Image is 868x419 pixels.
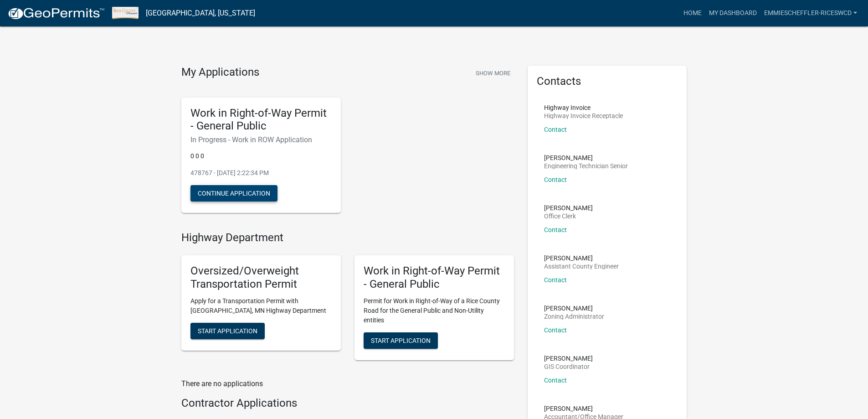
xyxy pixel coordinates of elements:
span: Start Application [371,336,431,344]
p: [PERSON_NAME] [544,155,628,161]
p: 0 0 0 [190,151,332,161]
p: [PERSON_NAME] [544,305,604,311]
h5: Work in Right-of-Way Permit - General Public [190,107,332,133]
h5: Contacts [537,75,678,88]
p: GIS Coordinator [544,363,593,370]
wm-workflow-list-section: Contractor Applications [181,397,514,414]
p: Zoning Administrator [544,313,604,320]
span: Start Application [198,327,257,334]
p: Engineering Technician Senior [544,163,628,169]
a: Contact [544,226,567,233]
button: Start Application [190,323,265,339]
p: [PERSON_NAME] [544,405,623,412]
p: 478767 - [DATE] 2:22:34 PM [190,168,332,178]
p: There are no applications [181,378,514,389]
h4: Highway Department [181,231,514,244]
h6: In Progress - Work in ROW Application [190,135,332,144]
a: Contact [544,126,567,133]
a: Contact [544,377,567,384]
p: Permit for Work in Right-of-Way of a Rice County Road for the General Public and Non-Utility enti... [364,296,505,325]
p: Assistant County Engineer [544,263,619,269]
h5: Oversized/Overweight Transportation Permit [190,264,332,291]
p: Office Clerk [544,213,593,219]
p: Highway Invoice Receptacle [544,113,623,119]
a: EmmieScheffler-RiceSWCD [760,5,861,22]
img: Rice County, Minnesota [112,7,139,19]
a: [GEOGRAPHIC_DATA], [US_STATE] [146,5,255,21]
h4: My Applications [181,66,259,79]
p: Apply for a Transportation Permit with [GEOGRAPHIC_DATA], MN Highway Department [190,296,332,316]
button: Continue Application [190,185,277,202]
h5: Work in Right-of-Way Permit - General Public [364,264,505,291]
a: Contact [544,176,567,183]
a: Contact [544,276,567,284]
p: [PERSON_NAME] [544,205,593,211]
a: My Dashboard [705,5,760,22]
a: Home [680,5,705,22]
button: Show More [472,66,514,81]
p: [PERSON_NAME] [544,255,619,261]
p: [PERSON_NAME] [544,355,593,362]
a: Contact [544,326,567,334]
button: Start Application [364,332,438,349]
h4: Contractor Applications [181,397,514,410]
p: Highway Invoice [544,104,623,111]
